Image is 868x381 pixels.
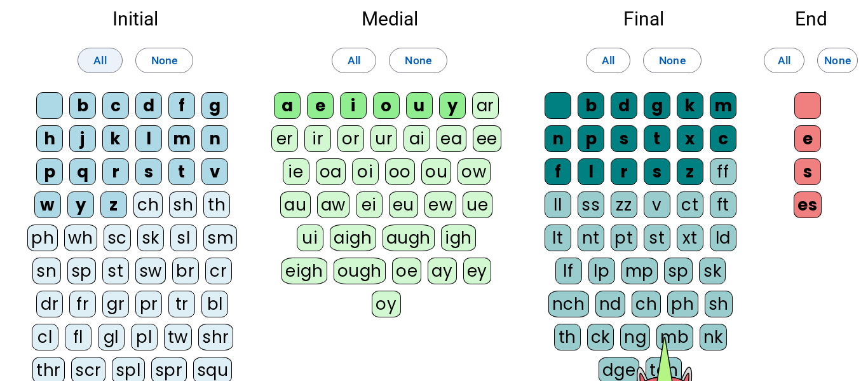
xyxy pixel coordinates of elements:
[578,158,604,185] div: l
[611,225,637,251] div: pt
[164,324,192,350] div: tw
[271,125,298,152] div: er
[632,291,661,317] div: ch
[545,225,571,251] div: lt
[104,225,131,251] div: sc
[340,92,367,119] div: i
[611,191,637,218] div: zz
[664,258,693,284] div: sp
[135,158,162,185] div: s
[439,92,466,119] div: y
[578,225,604,251] div: nt
[271,10,508,29] h2: Medial
[304,125,331,152] div: ir
[100,191,127,218] div: z
[131,324,158,350] div: pl
[168,125,195,152] div: m
[677,158,703,185] div: z
[332,48,376,73] button: All
[69,291,96,317] div: fr
[611,158,637,185] div: r
[25,10,245,29] h2: Initial
[27,225,58,251] div: ph
[437,125,466,152] div: ea
[201,125,228,152] div: n
[135,125,162,152] div: l
[135,258,166,284] div: sw
[441,225,476,251] div: igh
[280,191,310,218] div: au
[274,92,301,119] div: a
[172,258,199,284] div: br
[78,48,122,73] button: All
[667,291,698,317] div: ph
[463,258,491,284] div: ey
[385,158,415,185] div: oo
[621,258,658,284] div: mp
[656,324,693,350] div: mb
[794,191,821,218] div: es
[36,125,63,152] div: h
[389,48,447,73] button: None
[64,225,97,251] div: wh
[677,225,703,251] div: xt
[545,125,571,152] div: n
[34,191,61,218] div: w
[201,291,228,317] div: bl
[463,191,492,218] div: ue
[317,191,349,218] div: aw
[587,324,614,350] div: ck
[32,258,60,284] div: sn
[356,191,383,218] div: ei
[203,225,237,251] div: sm
[677,191,703,218] div: ct
[710,225,736,251] div: ld
[135,92,162,119] div: d
[69,125,96,152] div: j
[406,92,433,119] div: u
[677,125,703,152] div: x
[578,92,604,119] div: b
[578,125,604,152] div: p
[283,158,309,185] div: ie
[779,10,843,29] h2: End
[586,48,630,73] button: All
[102,258,129,284] div: st
[373,92,400,119] div: o
[534,10,754,29] h2: Final
[281,258,327,284] div: eigh
[392,258,421,284] div: oe
[554,324,581,350] div: th
[69,158,96,185] div: q
[578,191,604,218] div: ss
[102,125,129,152] div: k
[170,225,197,251] div: sl
[644,92,670,119] div: g
[98,324,125,350] div: gl
[611,92,637,119] div: d
[644,158,670,185] div: s
[764,48,804,73] button: All
[644,191,670,218] div: v
[555,258,582,284] div: lf
[700,324,727,350] div: nk
[205,258,232,284] div: cr
[677,92,703,119] div: k
[334,258,386,284] div: ough
[36,291,63,317] div: dr
[32,324,58,350] div: cl
[710,191,736,218] div: ft
[424,191,456,218] div: ew
[168,92,195,119] div: f
[169,191,197,218] div: sh
[602,51,614,70] span: All
[201,92,228,119] div: g
[428,258,456,284] div: ay
[588,258,615,284] div: lp
[710,92,736,119] div: m
[93,51,106,70] span: All
[316,158,346,185] div: oa
[545,191,571,218] div: ll
[352,158,379,185] div: oi
[36,158,63,185] div: p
